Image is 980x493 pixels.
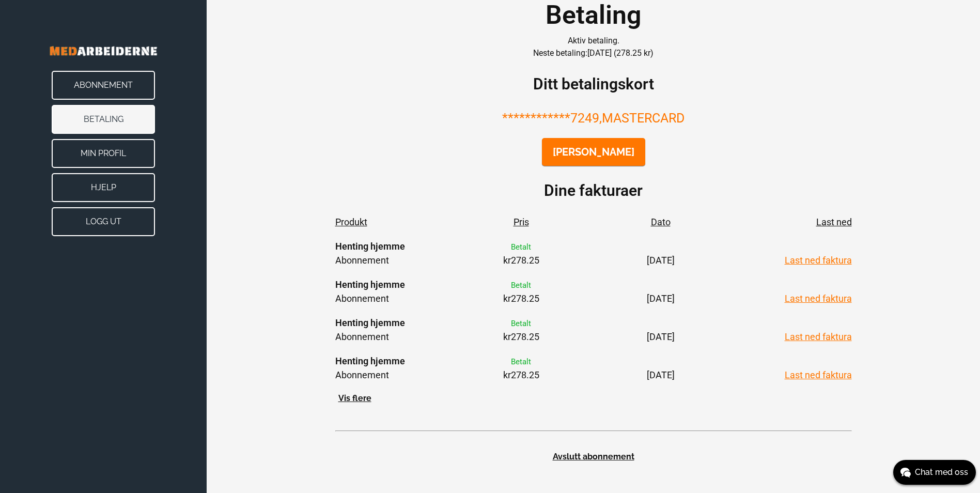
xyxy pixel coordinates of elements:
span: Betalt [511,242,531,252]
a: Last ned faktura [785,293,852,304]
div: kr 278.25 [495,278,547,305]
span: Dato [630,215,692,229]
h2: Dine fakturaer [544,179,643,202]
a: Last ned faktura [785,331,852,342]
h2: Ditt betalingskort [533,72,654,96]
span: Last ned [774,215,852,229]
button: Hjelp [52,173,155,202]
span: Betalt [511,281,531,290]
strong: Henting hjemme [335,317,405,328]
strong: Henting hjemme [335,356,405,366]
div: kr 278.25 [495,316,547,344]
span: Produkt [335,215,413,229]
span: Chat med oss [915,466,968,479]
button: Min Profil [52,139,155,168]
div: [DATE] [630,354,692,382]
button: Vis flere [335,393,375,404]
div: Abonnement [335,278,413,305]
div: [DATE] [630,239,692,267]
button: Avslutt abonnement [335,451,852,462]
div: [DATE] [630,316,692,344]
button: [PERSON_NAME] [542,138,645,166]
div: Abonnement [335,239,413,267]
span: Betalt [511,357,531,366]
strong: Henting hjemme [335,279,405,290]
button: Abonnement [52,71,155,100]
span: Pris [495,215,547,229]
a: Last ned faktura [785,369,852,380]
button: Chat med oss [893,460,976,485]
strong: Henting hjemme [335,241,405,252]
button: Logg ut [52,207,155,236]
img: Banner [21,31,186,71]
div: [DATE] [630,278,692,305]
a: Last ned faktura [785,255,852,266]
div: kr 278.25 [495,354,547,382]
div: kr 278.25 [495,239,547,267]
span: Betalt [511,319,531,328]
div: Abonnement [335,354,413,382]
div: Abonnement [335,316,413,344]
button: Betaling [52,105,155,134]
span: Aktiv betaling. Neste betaling: [DATE] (278.25 kr) [533,36,654,58]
